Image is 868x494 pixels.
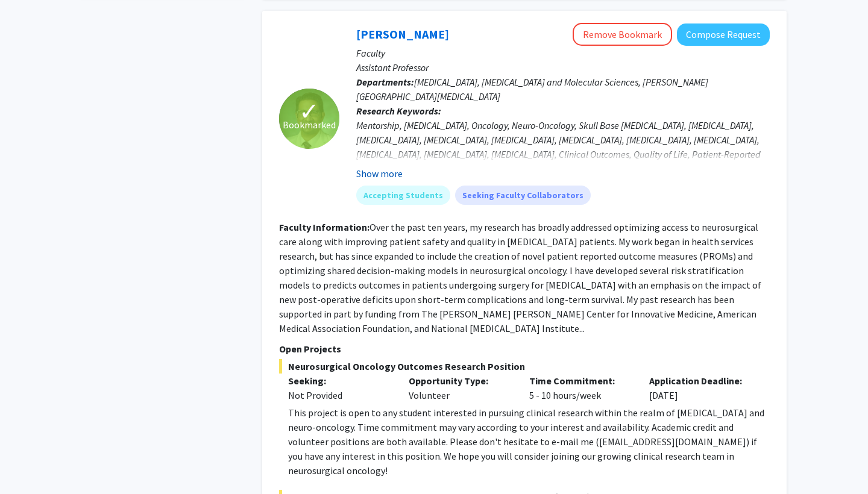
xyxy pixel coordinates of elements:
div: Mentorship, [MEDICAL_DATA], Oncology, Neuro-Oncology, Skull Base [MEDICAL_DATA], [MEDICAL_DATA], ... [356,118,770,205]
div: This project is open to any student interested in pursuing clinical research within the realm of ... [288,405,770,478]
div: 5 - 10 hours/week [520,374,641,402]
p: Opportunity Type: [409,374,511,388]
a: [PERSON_NAME] [356,27,449,42]
p: Faculty [356,46,770,60]
mat-chip: Seeking Faculty Collaborators [455,186,591,205]
iframe: Chat [9,440,51,485]
button: Remove Bookmark [573,23,672,46]
p: Seeking: [288,374,391,388]
span: ✓ [299,105,319,117]
mat-chip: Accepting Students [356,186,450,205]
p: Application Deadline: [649,374,752,388]
span: [MEDICAL_DATA], [MEDICAL_DATA] and Molecular Sciences, [PERSON_NAME][GEOGRAPHIC_DATA][MEDICAL_DATA] [356,76,708,102]
b: Departments: [356,76,414,88]
div: Volunteer [400,374,520,402]
span: Bookmarked [283,117,336,132]
fg-read-more: Over the past ten years, my research has broadly addressed optimizing access to neurosurgical car... [279,221,761,334]
button: Compose Request to Raj Mukherjee [677,23,770,46]
p: Open Projects [279,342,770,356]
b: Research Keywords: [356,105,441,117]
p: Assistant Professor [356,60,770,75]
button: Show more [356,166,403,181]
div: Not Provided [288,388,391,402]
span: Neurosurgical Oncology Outcomes Research Position [279,359,770,374]
b: Faculty Information: [279,221,370,233]
p: Time Commitment: [529,374,632,388]
div: [DATE] [640,374,761,402]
